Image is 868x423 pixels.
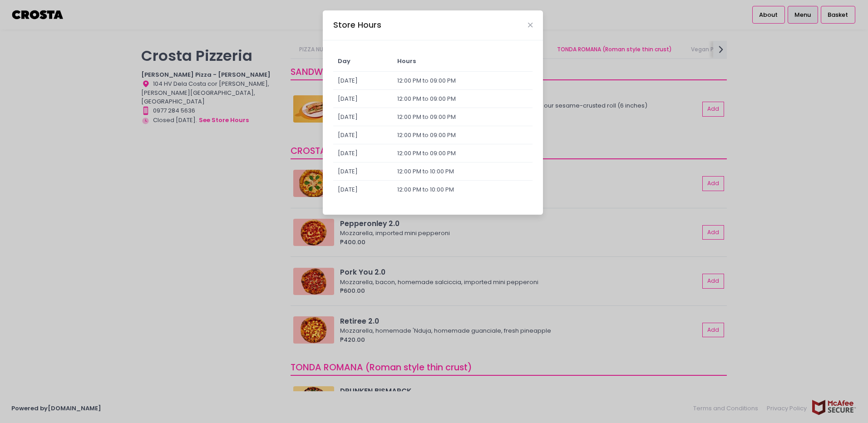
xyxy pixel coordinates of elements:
td: 12:00 PM to 10:00 PM [393,181,533,199]
td: [DATE] [333,90,393,108]
td: 12:00 PM to 09:00 PM [393,144,533,162]
td: [DATE] [333,126,393,144]
div: Store Hours [333,19,381,31]
td: [DATE] [333,72,393,90]
td: [DATE] [333,144,393,162]
td: 12:00 PM to 09:00 PM [393,90,533,108]
td: [DATE] [333,162,393,181]
td: 12:00 PM to 09:00 PM [393,126,533,144]
td: 12:00 PM to 10:00 PM [393,162,533,181]
td: 12:00 PM to 09:00 PM [393,72,533,90]
td: Hours [393,51,533,72]
td: [DATE] [333,108,393,126]
button: Close [528,23,533,27]
td: Day [333,51,393,72]
td: 12:00 PM to 09:00 PM [393,108,533,126]
td: [DATE] [333,181,393,199]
